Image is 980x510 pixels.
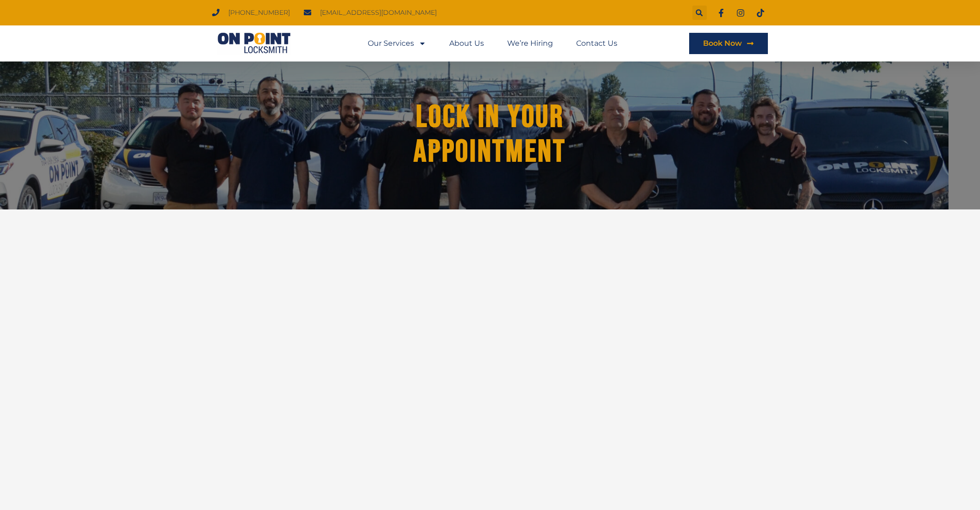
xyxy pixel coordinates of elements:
[384,100,596,169] h1: Lock in Your Appointment
[507,33,553,54] a: We’re Hiring
[689,33,768,54] a: Book Now
[318,6,437,19] span: [EMAIL_ADDRESS][DOMAIN_NAME]
[449,33,484,54] a: About Us
[703,40,742,47] span: Book Now
[692,6,707,20] div: Search
[226,6,290,19] span: [PHONE_NUMBER]
[368,33,617,54] nav: Menu
[576,33,617,54] a: Contact Us
[368,33,426,54] a: Our Services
